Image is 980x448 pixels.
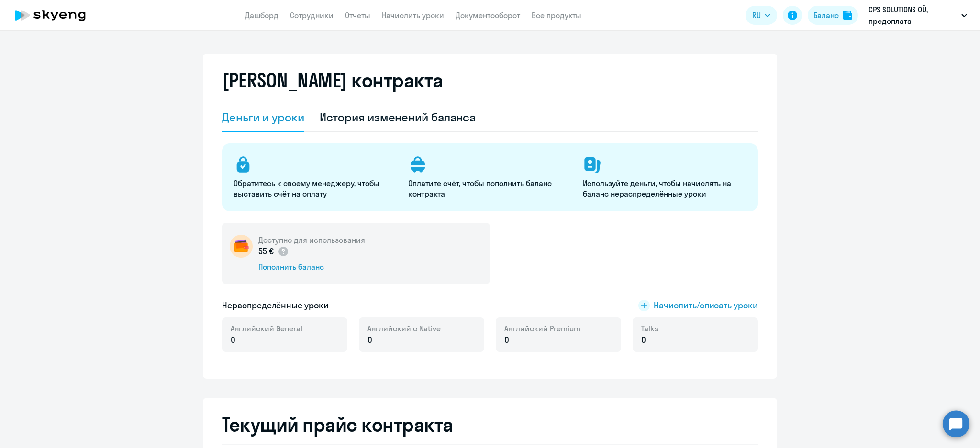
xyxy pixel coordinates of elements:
span: Английский с Native [367,323,441,334]
span: Английский Premium [504,323,580,334]
p: Используйте деньги, чтобы начислять на баланс нераспределённые уроки [583,178,746,199]
p: CPS SOLUTIONS OÜ, предоплата [869,4,958,27]
span: RU [752,10,761,21]
img: wallet-circle.png [230,235,253,258]
button: Балансbalance [808,6,858,25]
p: 55 € [258,245,289,258]
a: Начислить уроки [382,11,444,20]
span: Английский General [231,323,302,334]
h5: Доступно для использования [258,235,365,245]
button: RU [746,6,777,25]
span: Начислить/списать уроки [654,299,758,312]
button: CPS SOLUTIONS OÜ, предоплата [864,4,972,27]
span: 0 [231,334,235,346]
h2: [PERSON_NAME] контракта [222,69,443,92]
div: Пополнить баланс [258,262,365,272]
span: 0 [367,334,372,346]
p: Оплатите счёт, чтобы пополнить баланс контракта [408,178,571,199]
span: Talks [641,323,658,334]
h5: Нераспределённые уроки [222,299,329,312]
a: Все продукты [532,11,581,20]
a: Сотрудники [290,11,334,20]
a: Отчеты [345,11,370,20]
a: Документооборот [456,11,520,20]
a: Дашборд [245,11,278,20]
img: balance [843,11,852,20]
div: История изменений баланса [320,109,476,125]
div: Баланс [813,10,839,21]
span: 0 [504,334,509,346]
div: Деньги и уроки [222,109,304,125]
p: Обратитесь к своему менеджеру, чтобы выставить счёт на оплату [234,178,397,199]
span: 0 [641,334,646,346]
h2: Текущий прайс контракта [222,413,758,436]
